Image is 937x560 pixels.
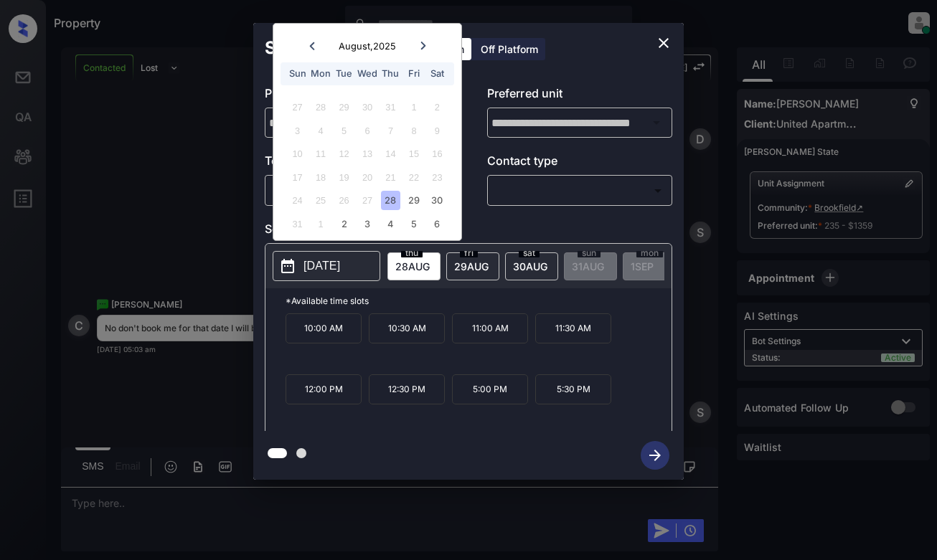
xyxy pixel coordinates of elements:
[311,214,330,234] div: Not available Monday, September 1st, 2025
[288,168,307,187] div: Not available Sunday, August 17th, 2025
[404,121,423,141] div: Not available Friday, August 8th, 2025
[369,374,445,404] p: 12:30 PM
[288,98,307,117] div: Not available Sunday, July 27th, 2025
[288,144,307,163] div: Not available Sunday, August 10th, 2025
[649,29,678,57] button: close
[428,191,447,210] div: Choose Saturday, August 30th, 2025
[334,98,354,117] div: Not available Tuesday, July 29th, 2025
[311,64,330,83] div: Mon
[357,214,377,234] div: Choose Wednesday, September 3rd, 2025
[381,98,400,117] div: Not available Thursday, July 31st, 2025
[428,168,447,187] div: Not available Saturday, August 23rd, 2025
[334,214,354,234] div: Choose Tuesday, September 2nd, 2025
[487,85,673,108] p: Preferred unit
[535,313,611,343] p: 11:30 AM
[286,313,362,343] p: 10:00 AM
[474,38,545,60] div: Off Platform
[401,249,423,257] span: thu
[311,144,330,163] div: Not available Monday, August 11th, 2025
[265,85,451,108] p: Preferred community
[288,64,307,83] div: Sun
[381,168,400,187] div: Not available Thursday, August 21st, 2025
[303,257,340,275] p: [DATE]
[381,214,400,234] div: Choose Thursday, September 4th, 2025
[404,168,423,187] div: Not available Friday, August 22nd, 2025
[311,168,330,187] div: Not available Monday, August 18th, 2025
[357,168,377,187] div: Not available Wednesday, August 20th, 2025
[460,249,478,257] span: fri
[253,23,400,73] h2: Schedule Tour
[334,121,354,141] div: Not available Tuesday, August 5th, 2025
[428,144,447,163] div: Not available Saturday, August 16th, 2025
[428,98,447,117] div: Not available Saturday, August 2nd, 2025
[381,191,400,210] div: Choose Thursday, August 28th, 2025
[311,191,330,210] div: Not available Monday, August 25th, 2025
[268,179,447,202] div: In Person
[428,214,447,234] div: Choose Saturday, September 6th, 2025
[278,96,456,236] div: month 2025-08
[404,64,423,83] div: Fri
[387,252,441,280] div: date-select
[334,144,354,163] div: Not available Tuesday, August 12th, 2025
[452,374,528,404] p: 5:00 PM
[369,313,445,343] p: 10:30 AM
[334,64,354,83] div: Tue
[454,260,489,272] span: 29 AUG
[286,288,672,313] p: *Available time slots
[428,64,447,83] div: Sat
[357,144,377,163] div: Not available Wednesday, August 13th, 2025
[505,252,558,280] div: date-select
[357,191,377,210] div: Not available Wednesday, August 27th, 2025
[632,437,678,474] button: btn-next
[404,214,423,234] div: Choose Friday, September 5th, 2025
[428,121,447,141] div: Not available Saturday, August 9th, 2025
[357,121,377,141] div: Not available Wednesday, August 6th, 2025
[404,144,423,163] div: Not available Friday, August 15th, 2025
[404,98,423,117] div: Not available Friday, August 1st, 2025
[381,64,400,83] div: Thu
[357,64,377,83] div: Wed
[311,98,330,117] div: Not available Monday, July 28th, 2025
[288,121,307,141] div: Not available Sunday, August 3rd, 2025
[452,313,528,343] p: 11:00 AM
[395,260,430,272] span: 28 AUG
[288,191,307,210] div: Not available Sunday, August 24th, 2025
[535,374,611,404] p: 5:30 PM
[273,251,380,281] button: [DATE]
[381,144,400,163] div: Not available Thursday, August 14th, 2025
[357,98,377,117] div: Not available Wednesday, July 30th, 2025
[265,220,672,243] p: Select slot
[519,249,540,257] span: sat
[311,121,330,141] div: Not available Monday, August 4th, 2025
[446,252,499,280] div: date-select
[286,374,362,404] p: 12:00 PM
[334,191,354,210] div: Not available Tuesday, August 26th, 2025
[288,214,307,234] div: Not available Sunday, August 31st, 2025
[334,168,354,187] div: Not available Tuesday, August 19th, 2025
[513,260,547,272] span: 30 AUG
[404,191,423,210] div: Choose Friday, August 29th, 2025
[487,152,673,175] p: Contact type
[381,121,400,141] div: Not available Thursday, August 7th, 2025
[265,152,451,175] p: Tour type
